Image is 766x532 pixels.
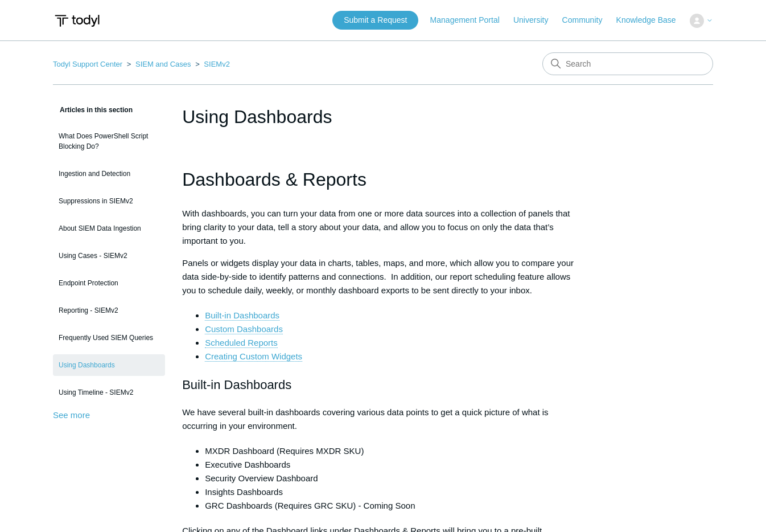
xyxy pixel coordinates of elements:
a: About SIEM Data Ingestion [53,218,165,239]
li: MXDR Dashboard (Requires MXDR SKU) [205,444,584,458]
a: Knowledge Base [616,14,687,26]
a: Creating Custom Widgets [205,351,302,362]
li: SIEMv2 [193,60,230,68]
img: Todyl Support Center Help Center home page [53,10,101,31]
a: See more [53,410,90,420]
a: Community [562,14,614,26]
a: SIEMv2 [204,60,230,68]
a: Scheduled Reports [205,338,278,348]
h1: Dashboards & Reports [182,165,584,194]
p: We have several built-in dashboards covering various data points to get a quick picture of what i... [182,406,584,433]
a: SIEM and Cases [135,60,191,68]
a: Submit a Request [332,11,418,30]
li: Executive Dashboards [205,458,584,472]
li: SIEM and Cases [125,60,193,68]
a: Using Timeline - SIEMv2 [53,382,165,403]
a: Using Dashboards [53,354,165,376]
h1: Using Dashboards [182,103,584,130]
a: Custom Dashboards [205,324,283,334]
li: Todyl Support Center [53,60,125,68]
a: Frequently Used SIEM Queries [53,327,165,349]
h2: Built-in Dashboards [182,375,584,395]
a: Suppressions in SIEMv2 [53,190,165,212]
a: Ingestion and Detection [53,163,165,185]
a: Using Cases - SIEMv2 [53,245,165,267]
p: With dashboards, you can turn your data from one or more data sources into a collection of panels... [182,207,584,248]
li: Insights Dashboards [205,485,584,499]
input: Search [542,52,713,75]
a: Built-in Dashboards [205,310,279,321]
p: Panels or widgets display your data in charts, tables, maps, and more, which allow you to compare... [182,256,584,297]
span: Articles in this section [53,106,133,114]
a: Reporting - SIEMv2 [53,300,165,321]
li: GRC Dashboards (Requires GRC SKU) - Coming Soon [205,499,584,513]
li: Security Overview Dashboard [205,472,584,485]
a: What Does PowerShell Script Blocking Do? [53,125,165,157]
a: Todyl Support Center [53,60,122,68]
a: Endpoint Protection [53,272,165,294]
a: University [513,14,559,26]
a: Management Portal [430,14,511,26]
